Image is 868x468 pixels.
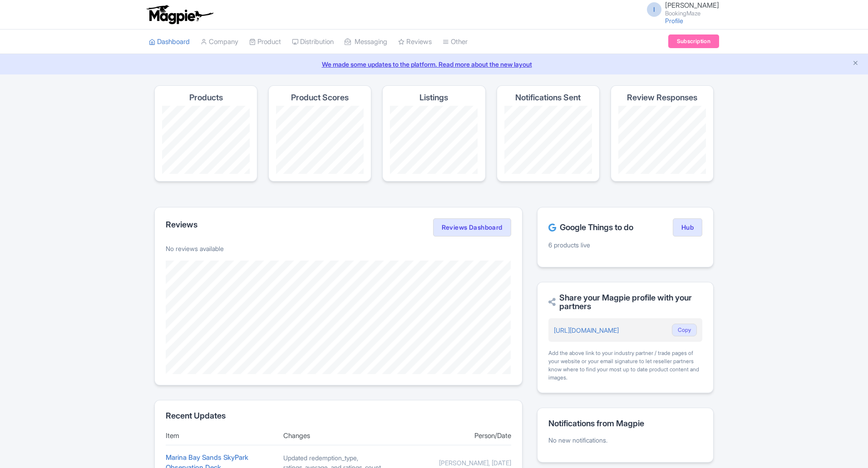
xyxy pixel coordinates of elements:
[149,30,190,54] a: Dashboard
[291,93,349,102] h4: Product Scores
[641,2,719,16] a: I [PERSON_NAME] BookingMaze
[548,435,702,445] p: No new notifications.
[548,293,702,311] h2: Share your Magpie profile with your partners
[665,1,719,10] span: [PERSON_NAME]
[166,220,197,229] h2: Reviews
[5,59,863,69] a: We made some updates to the platform. Read more about the new layout
[433,218,511,236] a: Reviews Dashboard
[852,59,859,69] button: Close announcement
[398,30,432,54] a: Reviews
[345,30,387,54] a: Messaging
[665,10,719,16] small: BookingMaze
[401,458,511,468] div: [PERSON_NAME], [DATE]
[249,30,281,54] a: Product
[419,93,448,102] h4: Listings
[144,5,215,25] img: logo-ab69f6fb50320c5b225c76a69d11143b.png
[548,223,633,232] h2: Google Things to do
[548,349,702,382] div: Add the above link to your industry partner / trade pages of your website or your email signature...
[647,2,661,17] span: I
[548,419,702,428] h2: Notifications from Magpie
[673,218,702,236] a: Hub
[166,244,511,253] p: No reviews available
[665,17,683,25] a: Profile
[548,240,702,250] p: 6 products live
[627,93,697,102] h4: Review Responses
[166,411,511,420] h2: Recent Updates
[292,30,334,54] a: Distribution
[515,93,581,102] h4: Notifications Sent
[672,324,697,336] button: Copy
[201,30,238,54] a: Company
[443,30,468,54] a: Other
[283,431,394,441] div: Changes
[554,326,619,334] a: [URL][DOMAIN_NAME]
[401,431,511,441] div: Person/Date
[166,431,276,441] div: Item
[189,93,223,102] h4: Products
[668,34,719,48] a: Subscription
